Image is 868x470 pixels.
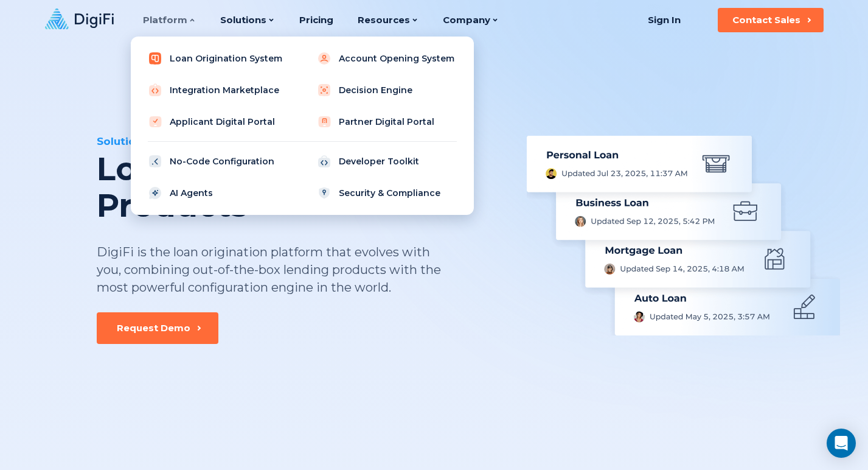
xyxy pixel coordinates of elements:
[141,110,295,134] a: Applicant Digital Portal
[718,8,824,32] button: Contact Sales
[141,46,295,71] a: Loan Origination System
[633,8,696,32] a: Sign In
[310,149,464,174] a: Developer Toolkit
[310,110,464,134] a: Partner Digital Portal
[141,78,295,102] a: Integration Marketplace
[310,46,464,71] a: Account Opening System
[97,244,442,296] div: DigiFi is the loan origination platform that evolves with you, combining out-of-the-box lending p...
[117,322,190,334] div: Request Demo
[97,134,505,149] div: Solutions
[310,181,464,205] a: Security & Compliance
[97,312,218,344] button: Request Demo
[827,429,856,458] div: Open Intercom Messenger
[141,181,295,205] a: AI Agents
[97,151,505,224] div: Loan Origination Products
[310,78,464,102] a: Decision Engine
[732,14,800,26] div: Contact Sales
[141,149,295,174] a: No-Code Configuration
